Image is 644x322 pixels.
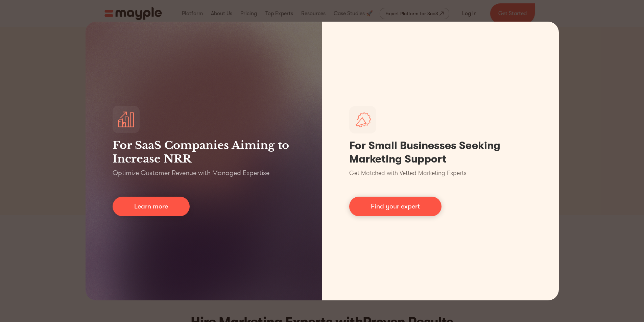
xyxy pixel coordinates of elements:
p: Get Matched with Vetted Marketing Experts [349,169,467,178]
a: Learn more [113,197,190,216]
h3: For SaaS Companies Aiming to Increase NRR [113,139,295,166]
a: Find your expert [349,197,442,216]
p: Optimize Customer Revenue with Managed Expertise [113,168,269,178]
h1: For Small Businesses Seeking Marketing Support [349,139,532,166]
